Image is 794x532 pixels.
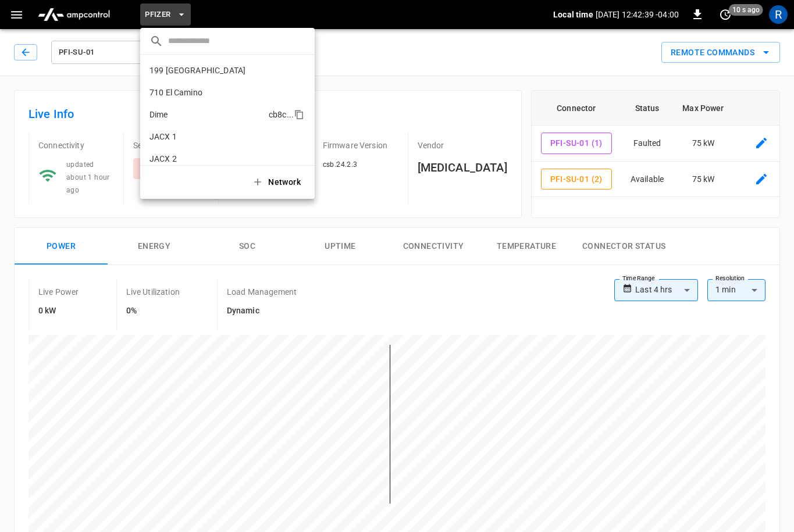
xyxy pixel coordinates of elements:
p: JACX 1 [149,131,265,142]
p: JACX 2 [149,153,263,165]
p: Dime [149,109,264,120]
p: 199 [GEOGRAPHIC_DATA] [149,65,265,76]
p: 710 El Camino [149,87,265,98]
div: copy [293,108,306,122]
button: Network [245,170,310,194]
